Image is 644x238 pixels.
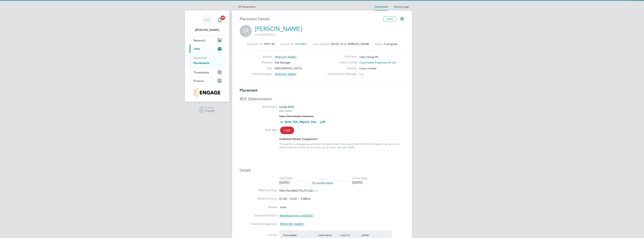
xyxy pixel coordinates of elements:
[375,42,382,46] label: Status
[279,109,292,113] a: Edit Status
[352,180,367,185] div: [DATE]
[189,14,225,32] a: HS[PERSON_NAME]
[275,67,302,70] span: [GEOGRAPHIC_DATA]
[216,14,223,26] a: 20
[252,55,272,59] label: Worker
[359,72,363,76] span: n/a
[240,105,277,109] label: IR35 Status
[312,181,333,184] span: (47 working days)
[193,71,209,74] span: Timesheets
[240,88,258,93] b: Placement
[240,168,404,173] h3: Details
[275,55,296,59] span: [PERSON_NAME]
[280,222,304,226] span: [PERSON_NAME]
[193,79,204,83] span: Finance
[255,25,302,33] a: [PERSON_NAME]
[325,66,357,70] label: Vendor
[352,176,367,180] div: Finish Date
[252,66,272,70] label: Site
[189,28,225,32] span: Harry Slater
[279,214,289,218] em: Weekly
[383,16,396,21] button: Follow
[325,55,357,59] label: End Hirer
[240,222,277,226] label: Timesheet Approver
[240,96,404,101] h3: IR35 Determination
[279,180,292,185] div: [DATE]
[240,214,277,218] label: Timesheet Period
[240,233,277,237] label: PO No
[375,5,388,8] a: Placement
[359,61,396,64] span: Countryside Properties UK Ltd
[204,109,215,112] span: Engage
[252,61,272,65] label: Position
[193,56,207,60] a: Vacancies
[247,42,262,46] label: Placement ID
[185,10,229,102] nav: Main navigation
[240,205,277,209] label: Breaks
[232,5,255,8] a: All Placements
[240,188,277,192] label: Working Days
[313,42,329,46] label: Last Updated
[384,42,397,46] span: In progress
[190,68,224,76] button: Timesheets
[279,176,292,180] div: Start Date
[204,106,215,109] span: Powered by
[299,189,304,192] span: Thu,
[280,205,286,209] span: mins
[255,33,275,36] span: m: 07527054976
[325,72,357,76] label: Deployment Manager
[279,189,286,192] span: Mon,
[275,61,291,64] span: Site Manager
[240,16,381,21] h3: Placement Details
[221,16,225,20] span: 20
[199,106,215,113] a: Powered byEngage
[264,42,274,46] span: P301138
[291,189,299,192] span: Wed,
[240,25,252,37] span: SR
[309,189,313,192] span: Sat,
[190,77,224,85] button: Finance
[190,36,224,44] button: Network
[394,5,409,8] a: Activity Logs
[331,42,348,46] span: [DATE] 12:12 -
[193,61,209,65] a: Placements
[359,67,376,70] span: Linsco Limited
[279,214,313,218] span: starting on
[299,197,310,201] span: 9.00hrs
[190,53,224,68] div: Jobs
[240,128,277,132] label: IR35 Risk
[193,39,205,42] span: Network
[304,189,309,192] span: Fri,
[304,214,313,218] em: [DATE]
[190,45,224,53] button: Jobs
[204,18,210,23] span: HS
[359,55,379,59] span: Vistry Group Plc
[313,189,318,192] span: Sun
[325,61,357,65] label: Client Config
[279,137,404,141] div: Unallowed Worker Engagement
[194,88,220,97] img: countryside-properties-logo-retina.png
[280,127,294,134] span: High
[286,189,291,192] span: Tue,
[348,42,369,46] span: [PERSON_NAME]
[279,115,314,118] strong: Status Determination Statement
[240,197,277,201] label: Working Hours
[189,88,225,97] a: Go to home page
[279,142,404,149] div: This worker is engaged as a limited company when they should be PAYE. Which means that tax is not...
[279,105,294,109] span: Inside IR35
[275,72,296,76] span: [PERSON_NAME]
[310,178,335,184] div: DAYS
[285,120,325,124] a: Role_SDS_Report_Site... .pdf
[252,72,272,76] label: Hiring Manager
[193,47,200,51] span: Jobs
[295,42,307,46] span: V0178671
[280,42,294,46] label: Vacancy ID
[279,197,310,201] div: 07:30 - 16:30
